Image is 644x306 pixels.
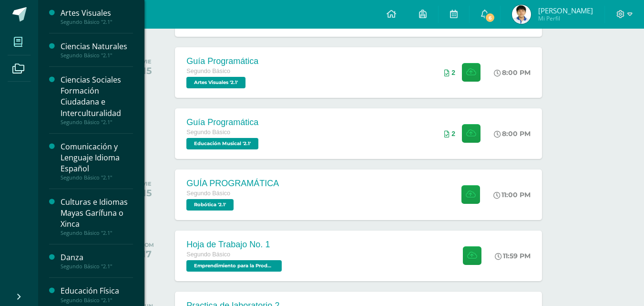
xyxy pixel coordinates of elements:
div: VIE [142,180,152,187]
div: VIE [142,58,152,65]
span: 2 [451,69,455,76]
div: Ciencias Naturales [61,41,133,52]
a: Culturas e Idiomas Mayas Garífuna o XincaSegundo Básico "2.1" [61,197,133,236]
div: 17 [140,248,154,260]
span: Segundo Básico [186,251,230,258]
div: Danza [61,252,133,263]
div: Archivos entregados [444,130,455,137]
div: Segundo Básico "2.1" [61,52,133,59]
div: 15 [142,65,152,76]
span: 6 [485,12,495,23]
span: Mi Perfil [538,14,593,22]
div: Artes Visuales [61,8,133,19]
img: 32b05a605fc376f654f2e425fa82d725.png [512,5,531,24]
div: Guía Programática [186,56,258,66]
a: Artes VisualesSegundo Básico "2.1" [61,8,133,25]
div: Segundo Básico "2.1" [61,230,133,236]
span: [PERSON_NAME] [538,6,593,15]
div: Comunicación y Lenguaje Idioma Español [61,141,133,174]
div: Segundo Básico "2.1" [61,297,133,304]
span: Educación Musical '2.1' [186,138,258,149]
div: 8:00 PM [494,129,531,138]
span: Emprendimiento para la Productividad '2.1' [186,260,282,272]
a: Ciencias NaturalesSegundo Básico "2.1" [61,41,133,59]
div: Culturas e Idiomas Mayas Garífuna o Xinca [61,197,133,230]
div: Hoja de Trabajo No. 1 [186,240,284,250]
span: Robótica '2.1' [186,199,234,211]
div: Ciencias Sociales Formación Ciudadana e Interculturalidad [61,74,133,118]
div: Segundo Básico "2.1" [61,19,133,25]
div: Segundo Básico "2.1" [61,174,133,181]
div: 11:59 PM [495,252,531,260]
a: DanzaSegundo Básico "2.1" [61,252,133,270]
span: Segundo Básico [186,68,230,74]
div: DOM [140,242,154,248]
div: Educación Física [61,285,133,296]
div: GUÍA PROGRAMÁTICA [186,179,279,189]
a: Ciencias Sociales Formación Ciudadana e InterculturalidadSegundo Básico "2.1" [61,74,133,125]
div: 15 [142,187,152,199]
a: Comunicación y Lenguaje Idioma EspañolSegundo Básico "2.1" [61,141,133,181]
div: Guía Programática [186,117,261,127]
span: 2 [451,130,455,137]
a: Educación FísicaSegundo Básico "2.1" [61,285,133,303]
span: Segundo Básico [186,190,230,197]
div: 8:00 PM [494,68,531,77]
span: Segundo Básico [186,129,230,136]
div: Archivos entregados [444,69,455,76]
div: Segundo Básico "2.1" [61,263,133,270]
div: Segundo Básico "2.1" [61,119,133,126]
div: 11:00 PM [493,190,531,199]
span: Artes Visuales '2.1' [186,77,245,88]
